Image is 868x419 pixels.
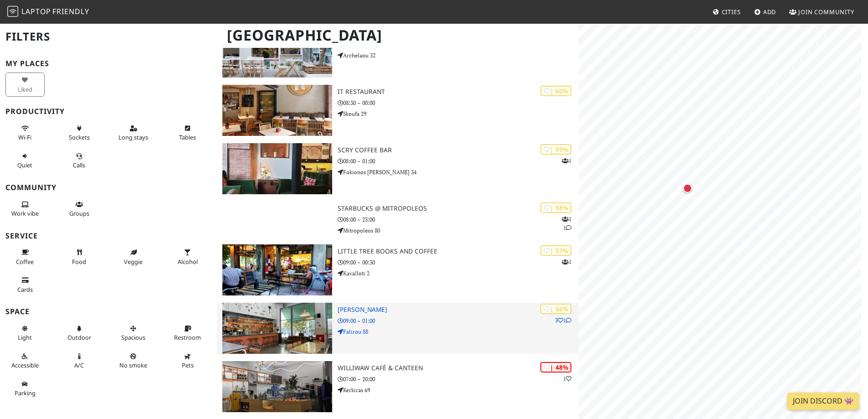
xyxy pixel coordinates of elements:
[114,349,153,373] button: No smoke
[217,202,579,237] a: | 58% 11 Starbucks @ Mitropoleos 08:00 – 23:00 Mitropoleos 80
[17,285,33,294] span: Credit cards
[168,349,207,373] button: Pets
[222,143,332,194] img: SCRY Coffee Bar
[338,306,579,314] h3: [PERSON_NAME]
[338,109,579,118] p: Skoufa 29
[562,215,571,232] p: 1 1
[222,244,332,295] img: Little Tree Books and Coffee
[73,161,85,169] span: Video/audio calls
[7,4,89,20] a: LaptopFriendly LaptopFriendly
[69,133,90,141] span: Power sockets
[540,144,571,155] div: | 59%
[220,23,577,48] h1: [GEOGRAPHIC_DATA]
[5,232,211,240] h3: Service
[750,4,780,20] a: Add
[21,6,51,16] span: Laptop
[562,258,571,266] p: 1
[178,258,198,266] span: Alcohol
[555,316,571,325] p: 3 1
[11,361,39,369] span: Accessible
[540,304,571,314] div: | 56%
[217,303,579,354] a: Bel Ray | 56% 31 [PERSON_NAME] 09:00 – 01:00 Falirou 88
[338,386,579,394] p: Kerkiras 69
[338,88,579,96] h3: IT restaurant
[60,349,99,373] button: A/C
[222,361,332,412] img: Williwaw Café & Canteen
[338,375,579,383] p: 07:00 – 20:00
[119,361,147,369] span: Smoke free
[217,244,579,295] a: Little Tree Books and Coffee | 57% 1 Little Tree Books and Coffee 09:00 – 00:30 Kavalloti 2
[174,333,201,341] span: Restroom
[16,258,34,266] span: Coffee
[338,248,579,255] h3: Little Tree Books and Coffee
[5,273,45,297] button: Cards
[338,269,579,278] p: Kavalloti 2
[5,321,45,345] button: Light
[5,307,211,316] h3: Space
[5,23,211,51] h2: Filters
[5,349,45,373] button: Accessible
[124,258,143,266] span: Veggie
[179,133,196,141] span: Work-friendly tables
[222,85,332,136] img: IT restaurant
[74,361,84,369] span: Air conditioned
[562,156,571,165] p: 1
[722,8,741,16] span: Cities
[60,149,99,173] button: Calls
[60,321,99,345] button: Outdoor
[5,377,45,401] button: Parking
[69,209,89,217] span: Group tables
[217,361,579,412] a: Williwaw Café & Canteen | 48% 1 Williwaw Café & Canteen 07:00 – 20:00 Kerkiras 69
[5,121,45,145] button: Wi-Fi
[338,316,579,325] p: 09:00 – 01:00
[5,197,45,221] button: Work vibe
[563,374,571,383] p: 1
[217,85,579,136] a: IT restaurant | 60% IT restaurant 08:30 – 00:00 Skoufa 29
[540,86,571,96] div: | 60%
[709,4,745,20] a: Cities
[168,245,207,269] button: Alcohol
[338,327,579,336] p: Falirou 88
[182,361,194,369] span: Pet friendly
[5,245,45,269] button: Coffee
[5,183,211,192] h3: Community
[681,182,694,195] div: Map marker
[338,146,579,154] h3: SCRY Coffee Bar
[798,8,854,16] span: Join Community
[786,4,858,20] a: Join Community
[114,321,153,345] button: Spacious
[540,362,571,372] div: | 48%
[222,303,332,354] img: Bel Ray
[11,209,39,217] span: People working
[18,333,32,341] span: Natural light
[787,393,859,410] a: Join Discord 👾
[338,157,579,166] p: 08:00 – 01:00
[338,205,579,212] h3: Starbucks @ Mitropoleos
[121,333,145,341] span: Spacious
[338,258,579,267] p: 09:00 – 00:30
[72,258,86,266] span: Food
[5,59,211,68] h3: My Places
[338,364,579,372] h3: Williwaw Café & Canteen
[7,6,18,17] img: LaptopFriendly
[114,245,153,269] button: Veggie
[540,245,571,256] div: | 57%
[67,333,91,341] span: Outdoor area
[60,245,99,269] button: Food
[338,98,579,107] p: 08:30 – 00:00
[763,8,776,16] span: Add
[168,321,207,345] button: Restroom
[338,215,579,224] p: 08:00 – 23:00
[18,133,31,141] span: Stable Wi-Fi
[338,168,579,176] p: Fokionos [PERSON_NAME] 34
[118,133,148,141] span: Long stays
[60,197,99,221] button: Groups
[17,161,32,169] span: Quiet
[338,226,579,235] p: Mitropoleos 80
[60,121,99,145] button: Sockets
[52,6,89,16] span: Friendly
[168,121,207,145] button: Tables
[5,107,211,116] h3: Productivity
[217,143,579,194] a: SCRY Coffee Bar | 59% 1 SCRY Coffee Bar 08:00 – 01:00 Fokionos [PERSON_NAME] 34
[540,202,571,213] div: | 58%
